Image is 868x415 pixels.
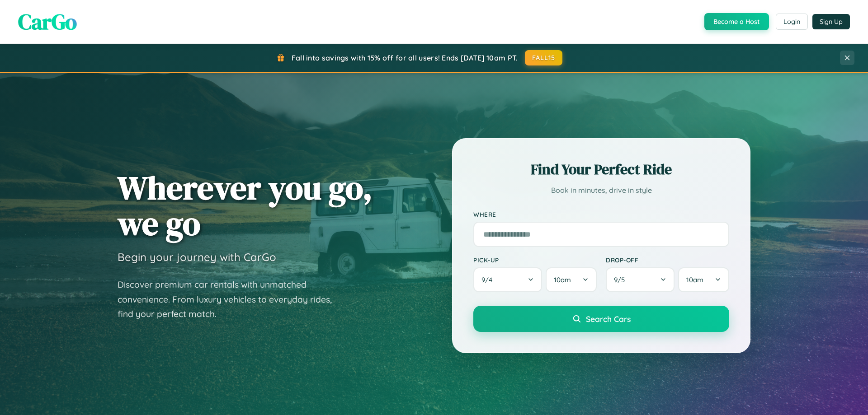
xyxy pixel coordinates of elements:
[704,13,769,30] button: Become a Host
[614,275,629,284] span: 9 / 5
[606,267,675,292] button: 9/5
[18,7,77,37] span: CarGo
[776,14,808,30] button: Login
[586,314,631,324] span: Search Cars
[473,210,729,218] label: Where
[481,275,497,284] span: 9 / 4
[118,250,276,264] h3: Begin your journey with CarGo
[554,275,571,284] span: 10am
[525,50,563,65] button: FALL15
[686,275,703,284] span: 10am
[473,267,542,292] button: 9/4
[606,256,729,264] label: Drop-off
[678,267,729,292] button: 10am
[292,53,518,62] span: Fall into savings with 15% off for all users! Ends [DATE] 10am PT.
[812,14,850,29] button: Sign Up
[546,267,597,292] button: 10am
[473,306,729,332] button: Search Cars
[473,256,597,264] label: Pick-up
[473,159,729,179] h2: Find Your Perfect Ride
[473,184,729,197] p: Book in minutes, drive in style
[118,170,373,241] h1: Wherever you go, we go
[118,277,344,322] p: Discover premium car rentals with unmatched convenience. From luxury vehicles to everyday rides, ...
